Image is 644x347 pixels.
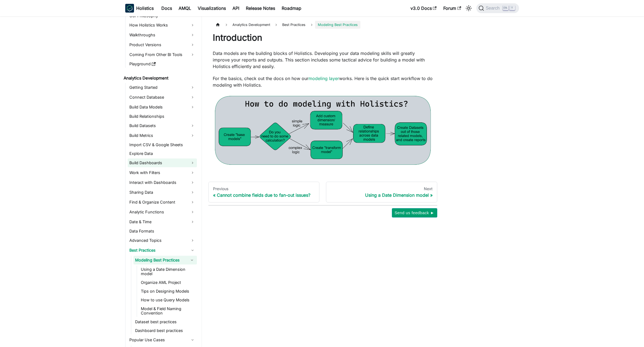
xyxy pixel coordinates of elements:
a: Sharing Data [128,188,197,197]
a: Build Dashboards [128,158,197,167]
a: Visualizations [194,4,229,13]
a: Find & Organize Content [128,198,197,207]
a: Advanced Topics [128,236,197,245]
a: API [229,4,243,13]
a: Dataset best practices [133,318,197,326]
a: Data Formats [128,227,197,235]
h1: Introduction [213,32,433,43]
a: v3.0 Docs [407,4,440,13]
a: Build Metrics [128,131,197,140]
a: Home page [213,21,223,29]
a: Getting Started [128,83,197,92]
a: NextUsing a Date Dimension model [326,182,437,202]
div: Previous [213,186,315,191]
a: Best Practices [128,246,197,255]
span: Modeling Best Practices [315,21,360,29]
span: Analytics Development [230,21,273,29]
a: Dashboard best practices [133,327,197,334]
a: Using a Date Dimension model [139,266,197,278]
span: Search [484,6,503,11]
div: Using a Date Dimension model [331,192,433,198]
img: quick start workflow to do modeling with Holistics [213,94,433,167]
a: Work with Filters [128,168,197,177]
button: Switch between dark and light mode (currently light mode) [464,4,473,13]
div: Cannot combine fields due to fan-out issues? [213,192,315,198]
a: Import CSV & Google Sheets [128,141,197,149]
a: Build Data Models [128,103,197,111]
a: Explore Data [128,150,197,157]
button: Search (Ctrl+K) [476,3,519,13]
img: Holistics [125,4,134,13]
button: Send us feedback ► [392,208,437,217]
a: Analytic Functions [128,208,197,216]
a: Build Datasets [128,121,197,130]
nav: Docs sidebar [120,16,202,347]
a: Playground [128,60,197,68]
nav: Breadcrumbs [213,21,433,29]
a: Model & Field Naming Convention [139,305,197,317]
a: Date & Time [128,217,197,226]
b: Holistics [136,5,154,11]
a: Interact with Dashboards [128,178,197,187]
a: AMQL [175,4,194,13]
a: Coming From Other BI Tools [128,50,197,59]
kbd: K [509,5,515,10]
a: Connect Database [128,93,197,102]
a: Build Relationships [128,113,197,120]
button: Collapse sidebar category 'Modeling Best Practices' [187,256,197,264]
a: modeling layer [308,76,339,81]
nav: Docs pages [208,182,437,202]
a: Release Notes [243,4,278,13]
a: HolisticsHolistics [125,4,154,13]
a: PreviousCannot combine fields due to fan-out issues? [208,182,320,202]
a: Organize AML Project [139,279,197,286]
a: How Holistics Works [128,21,197,30]
a: How to use Query Models [139,296,197,304]
p: Data models are the building blocks of Holistics. Developing your data modeling skills will great... [213,50,433,70]
a: Forum [440,4,464,13]
span: Best Practices [279,21,308,29]
a: Analytics Development [122,74,197,82]
p: For the basics, check out the docs on how our works. Here is the quick start workflow to do model... [213,75,433,88]
a: Walkthroughs [128,31,197,39]
a: Roadmap [278,4,305,13]
a: Modeling Best Practices [133,256,187,264]
div: Next [331,186,433,191]
a: Docs [158,4,175,13]
a: Product Versions [128,40,197,49]
span: Send us feedback ► [395,209,435,216]
a: Popular Use Cases [128,336,197,344]
a: Tips on Designing Models [139,287,197,295]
